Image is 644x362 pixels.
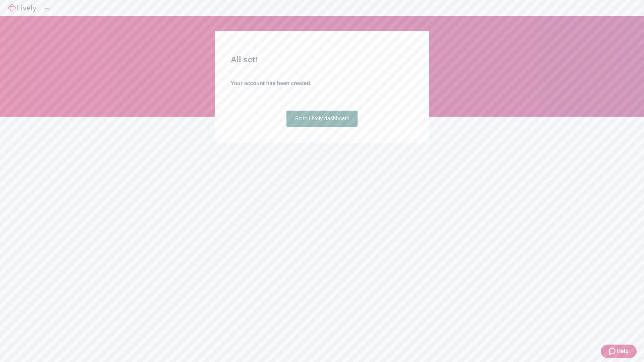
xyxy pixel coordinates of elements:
[286,111,358,127] a: Go to Lively dashboard
[231,54,413,66] h2: All set!
[617,347,629,355] span: Help
[609,347,617,355] svg: Zendesk support icon
[231,79,413,87] h4: Your account has been created.
[44,8,50,10] button: Log out
[8,4,36,12] img: Lively
[601,345,637,358] button: Zendesk support iconHelp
